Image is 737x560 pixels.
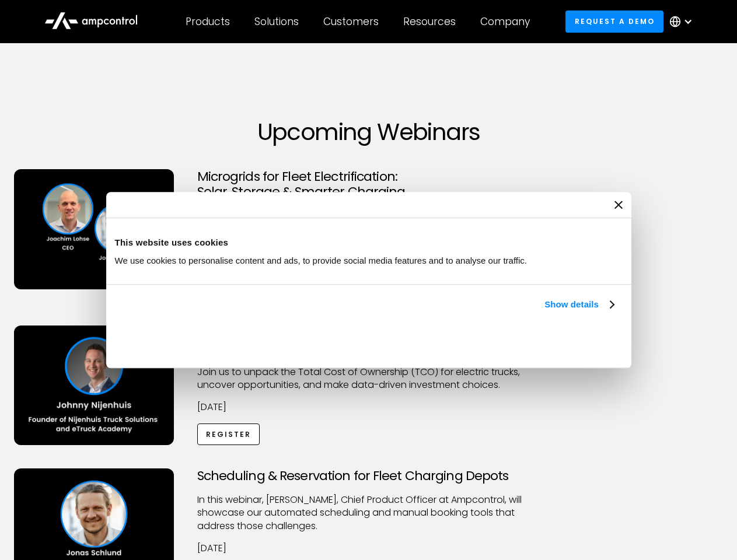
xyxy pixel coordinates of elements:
[197,366,540,392] p: Join us to unpack the Total Cost of Ownership (TCO) for electric trucks, uncover opportunities, a...
[186,15,230,28] div: Products
[197,423,260,445] a: Register
[14,118,724,146] h1: Upcoming Webinars
[197,401,540,414] p: [DATE]
[450,325,618,359] button: Okay
[197,494,540,533] p: ​In this webinar, [PERSON_NAME], Chief Product Officer at Ampcontrol, will showcase our automated...
[197,468,540,484] h3: Scheduling & Reservation for Fleet Charging Depots
[323,15,379,28] div: Customers
[480,15,530,28] div: Company
[115,236,623,250] div: This website uses cookies
[614,201,623,209] button: Close banner
[115,256,528,265] span: We use cookies to personalise content and ads, to provide social media features and to analyse ou...
[544,297,613,311] a: Show details
[565,10,663,32] a: Request a demo
[403,15,456,28] div: Resources
[197,542,540,555] p: [DATE]
[254,15,299,28] div: Solutions
[197,169,540,200] h3: Microgrids for Fleet Electrification: Solar, Storage & Smarter Charging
